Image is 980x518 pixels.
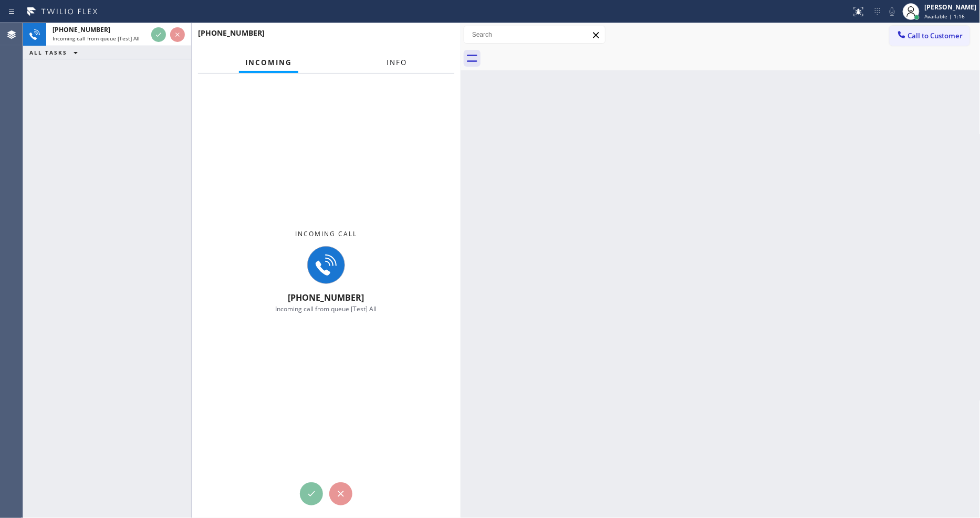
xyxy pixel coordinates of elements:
button: Reject [329,482,352,505]
span: ALL TASKS [29,49,67,56]
button: Accept [300,482,323,505]
span: Info [387,58,407,67]
span: Available | 1:16 [925,13,965,20]
span: Incoming call from queue [Test] All [275,304,377,313]
button: Mute [885,4,900,19]
span: Incoming call [295,229,357,238]
span: [PHONE_NUMBER] [288,292,364,303]
span: Incoming [245,58,292,67]
button: Info [380,52,413,73]
input: Search [464,26,605,43]
button: Call to Customer [890,26,970,46]
span: Call to Customer [908,31,963,40]
button: Accept [151,27,166,42]
span: Incoming call from queue [Test] All [53,35,140,42]
span: [PHONE_NUMBER] [53,25,110,34]
button: ALL TASKS [23,46,88,59]
div: [PERSON_NAME] [925,3,977,12]
button: Incoming [239,52,298,73]
button: Reject [170,27,185,42]
span: [PHONE_NUMBER] [198,28,265,38]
